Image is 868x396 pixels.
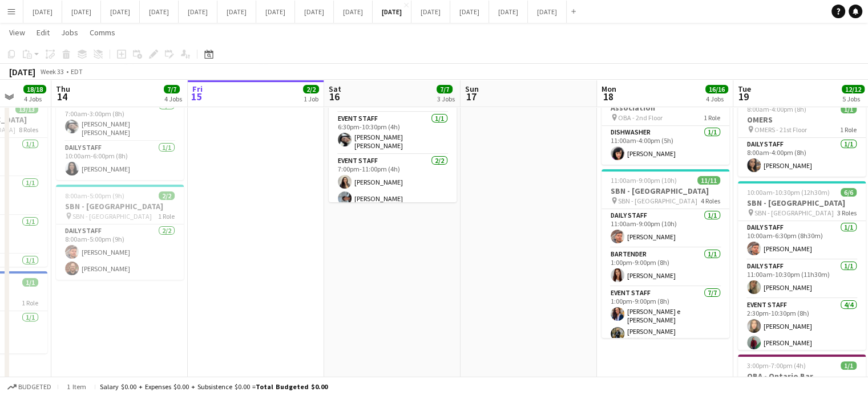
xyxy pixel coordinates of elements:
a: View [5,25,30,40]
button: [DATE] [217,1,256,23]
button: [DATE] [295,1,334,23]
button: [DATE] [179,1,217,23]
span: Comms [90,27,115,38]
span: Jobs [61,27,78,38]
span: Week 33 [38,67,66,76]
span: Budgeted [18,383,51,391]
span: Edit [37,27,50,38]
a: Edit [32,25,54,40]
button: [DATE] [373,1,411,23]
button: [DATE] [23,1,62,23]
button: Budgeted [6,381,53,393]
button: [DATE] [62,1,101,23]
button: [DATE] [101,1,140,23]
button: [DATE] [256,1,295,23]
div: [DATE] [9,66,35,77]
span: View [9,27,25,38]
span: Total Budgeted $0.00 [256,382,328,391]
a: Jobs [56,25,83,40]
button: [DATE] [140,1,179,23]
button: [DATE] [489,1,528,23]
div: Salary $0.00 + Expenses $0.00 + Subsistence $0.00 = [100,382,328,391]
span: 1 item [63,382,90,391]
button: [DATE] [334,1,373,23]
div: EDT [71,67,83,76]
button: [DATE] [411,1,450,23]
button: [DATE] [450,1,489,23]
a: Comms [85,25,120,40]
button: [DATE] [528,1,567,23]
